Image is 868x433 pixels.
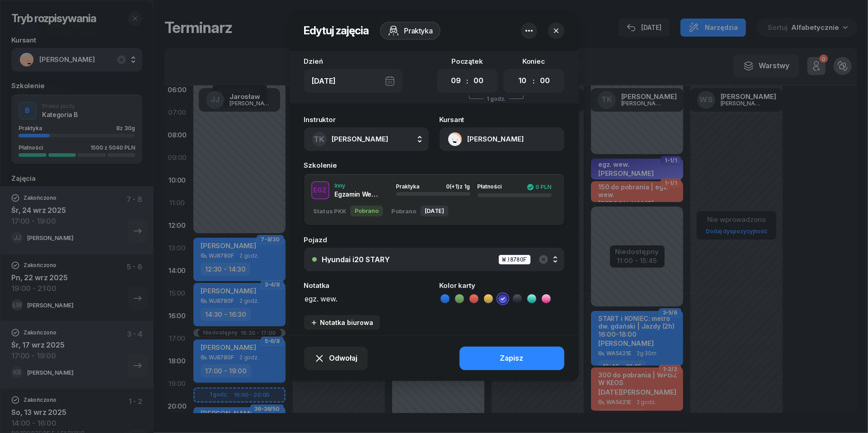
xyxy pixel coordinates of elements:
button: [PERSON_NAME] [440,127,564,151]
span: Odwołaj [329,353,358,364]
button: Notatka biurowa [304,315,380,330]
div: : [466,75,468,86]
button: Odwołaj [304,347,368,370]
button: TK[PERSON_NAME] [304,127,429,151]
span: [PERSON_NAME] [332,135,389,143]
span: TK [314,136,325,143]
button: Hyundai i20 STARYWJ8780F [304,248,564,271]
div: WJ8780F [498,254,531,265]
div: Zapisz [500,353,524,364]
div: Notatka biurowa [310,319,374,326]
button: Zapisz [460,347,564,370]
div: Hyundai i20 STARY [322,256,390,263]
div: : [533,75,535,86]
h2: Edytuj zajęcia [304,24,369,38]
